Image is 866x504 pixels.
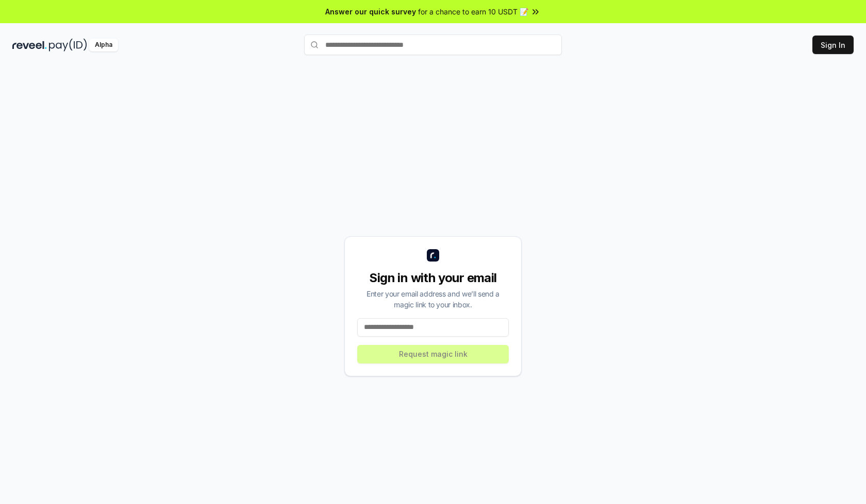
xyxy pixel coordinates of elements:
[812,36,854,54] button: Sign In
[357,288,509,310] div: Enter your email address and we’ll send a magic link to your inbox.
[427,249,439,262] img: logo_small
[12,39,47,51] img: reveel_dark
[89,39,118,51] div: Alpha
[357,270,509,286] div: Sign in with your email
[418,6,528,17] span: for a chance to earn 10 USDT 📝
[49,39,87,51] img: pay_id
[325,6,416,17] span: Answer our quick survey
